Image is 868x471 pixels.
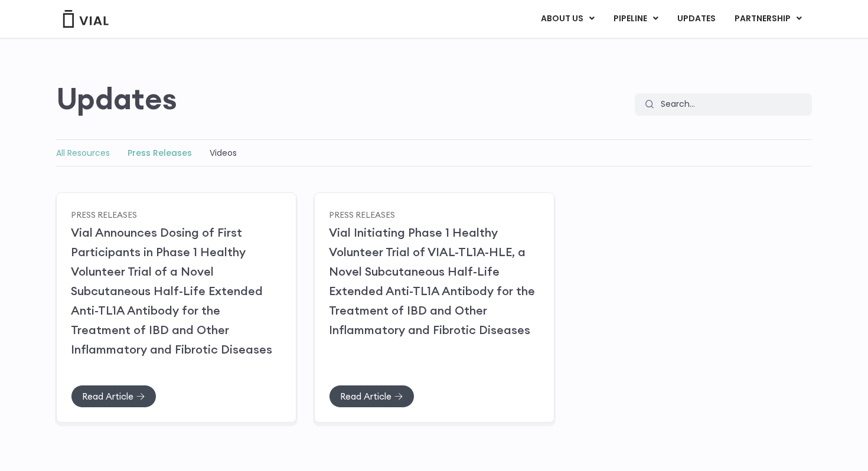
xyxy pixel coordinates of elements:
a: Videos [210,147,237,159]
input: Search... [653,93,812,116]
a: UPDATES [668,9,725,29]
a: Press Releases [329,209,395,220]
a: Vial Initiating Phase 1 Healthy Volunteer Trial of VIAL-TL1A-HLE, a Novel Subcutaneous Half-Life ... [329,225,535,337]
h2: Updates [56,81,177,116]
a: PIPELINEMenu Toggle [604,9,667,29]
a: ABOUT USMenu Toggle [531,9,603,29]
span: Read Article [340,392,391,401]
img: Vial Logo [62,10,109,28]
a: Press Releases [128,147,192,159]
a: Read Article [329,385,415,408]
span: Read Article [82,392,133,401]
a: Press Releases [71,209,137,220]
a: PARTNERSHIPMenu Toggle [725,9,811,29]
a: All Resources [56,147,110,159]
a: Vial Announces Dosing of First Participants in Phase 1 Healthy Volunteer Trial of a Novel Subcuta... [71,225,272,356]
a: Read Article [71,385,156,408]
